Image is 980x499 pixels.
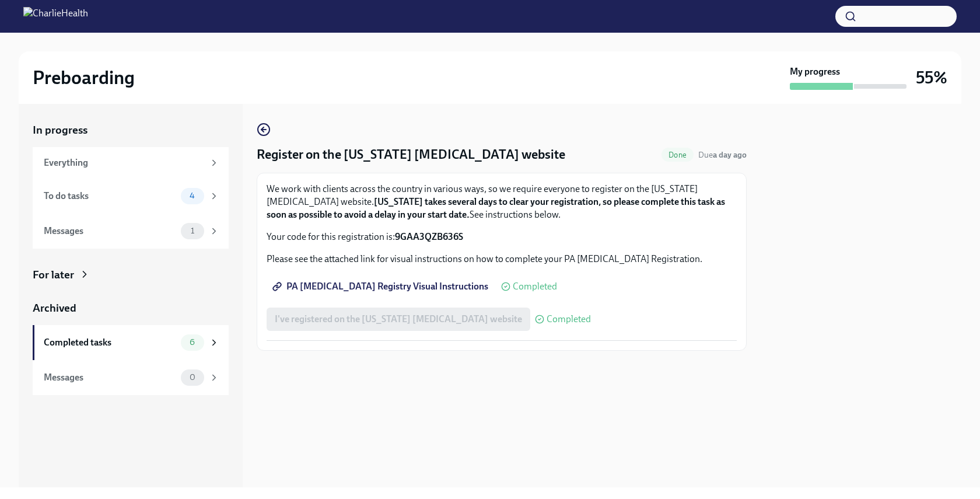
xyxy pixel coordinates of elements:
[44,156,204,169] div: Everything
[267,231,737,243] p: Your code for this registration is:
[33,267,229,282] a: For later
[916,67,947,88] h3: 55%
[257,146,565,163] h4: Register on the [US_STATE] [MEDICAL_DATA] website
[698,150,747,160] span: Due
[267,196,725,220] strong: [US_STATE] takes several days to clear your registration, so please complete this task as soon as...
[44,371,176,384] div: Messages
[33,325,229,360] a: Completed tasks6
[183,191,202,200] span: 4
[395,231,463,242] strong: 9GAA3QZB636S
[183,373,202,382] span: 0
[184,226,201,235] span: 1
[33,267,74,282] div: For later
[33,214,229,249] a: Messages1
[790,65,840,78] strong: My progress
[44,336,176,349] div: Completed tasks
[275,281,488,292] span: PA [MEDICAL_DATA] Registry Visual Instructions
[698,149,747,160] span: August 25th, 2025 09:00
[33,147,229,179] a: Everything
[267,253,737,266] p: Please see the attached link for visual instructions on how to complete your PA [MEDICAL_DATA] Re...
[267,183,737,221] p: We work with clients across the country in various ways, so we require everyone to register on th...
[33,66,135,89] h2: Preboarding
[183,338,202,347] span: 6
[44,225,176,238] div: Messages
[547,315,591,324] span: Completed
[33,301,229,316] a: Archived
[267,275,496,298] a: PA [MEDICAL_DATA] Registry Visual Instructions
[33,360,229,395] a: Messages0
[33,123,229,138] a: In progress
[33,179,229,214] a: To do tasks4
[513,282,557,291] span: Completed
[44,190,176,203] div: To do tasks
[713,150,747,160] strong: a day ago
[23,7,88,26] img: CharlieHealth
[661,151,694,159] span: Done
